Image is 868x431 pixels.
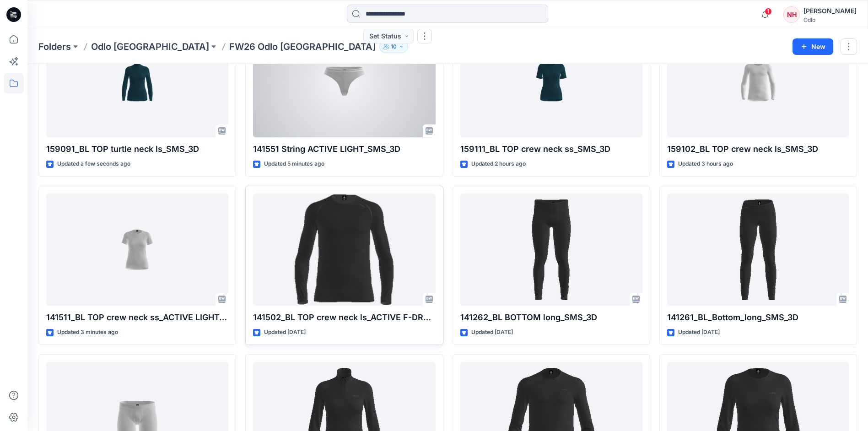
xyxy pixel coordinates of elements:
p: Updated [DATE] [264,328,306,337]
p: 141551 String ACTIVE LIGHT_SMS_3D [253,143,435,156]
a: 159102_BL TOP crew neck ls_SMS_3D [667,25,849,137]
a: 141551 String ACTIVE LIGHT_SMS_3D [253,25,435,137]
p: Updated [DATE] [471,328,513,337]
p: 141511_BL TOP crew neck ss_ACTIVE LIGHT_SMS_3D [46,311,228,324]
p: Updated 3 hours ago [678,159,733,169]
p: 159111_BL TOP crew neck ss_SMS_3D [460,143,642,156]
a: 141261_BL_Bottom_long_SMS_3D [667,194,849,306]
a: 141502_BL TOP crew neck ls_ACTIVE F-DRY LIGHT_SMS_3D [253,194,435,306]
p: Updated 3 minutes ago [57,328,118,337]
p: Updated 2 hours ago [471,159,526,169]
a: 141262_BL BOTTOM long_SMS_3D [460,194,642,306]
div: Odlo [803,16,857,23]
p: Updated 5 minutes ago [264,159,324,169]
div: NH [783,6,800,23]
p: 141502_BL TOP crew neck ls_ACTIVE F-DRY LIGHT_SMS_3D [253,311,435,324]
p: Updated a few seconds ago [57,159,130,169]
p: FW26 Odlo [GEOGRAPHIC_DATA] [229,40,376,53]
a: 159091_BL TOP turtle neck ls_SMS_3D [46,25,228,137]
div: [PERSON_NAME] [803,5,857,16]
a: 141511_BL TOP crew neck ss_ACTIVE LIGHT_SMS_3D [46,194,228,306]
p: 141262_BL BOTTOM long_SMS_3D [460,311,642,324]
button: New [793,38,833,55]
p: 141261_BL_Bottom_long_SMS_3D [667,311,849,324]
p: 10 [391,42,397,52]
button: 10 [379,40,408,53]
a: Folders [38,40,71,53]
p: Updated [DATE] [678,328,720,337]
p: 159102_BL TOP crew neck ls_SMS_3D [667,143,849,156]
a: Odlo [GEOGRAPHIC_DATA] [91,40,209,53]
p: 159091_BL TOP turtle neck ls_SMS_3D [46,143,228,156]
a: 159111_BL TOP crew neck ss_SMS_3D [460,25,642,137]
span: 1 [765,8,772,15]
